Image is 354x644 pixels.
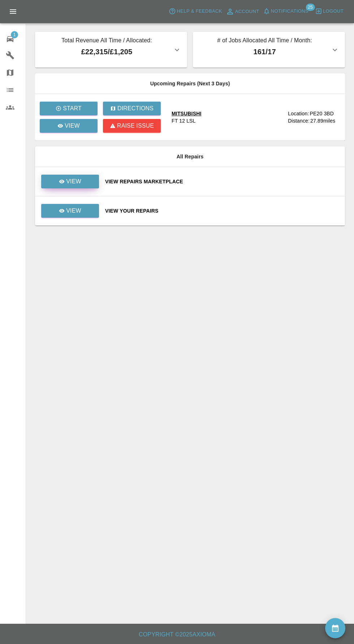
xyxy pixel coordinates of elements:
a: View [40,119,98,133]
button: # of Jobs Allocated All Time / Month:161/17 [193,32,345,68]
button: Start [40,102,98,115]
th: All Repairs [35,146,345,167]
a: View [41,204,99,218]
button: Directions [103,102,161,115]
p: Start [63,104,82,113]
a: View Repairs Marketplace [105,178,339,185]
a: View [41,175,99,188]
button: Help & Feedback [167,6,224,17]
p: £22,315 / £1,205 [41,46,173,57]
p: # of Jobs Allocated All Time / Month: [199,36,331,46]
a: View Your Repairs [105,207,339,214]
div: MITSUBISHI [172,110,201,117]
p: Directions [117,104,154,113]
span: Notifications [271,7,308,16]
div: FT 12 LSL [172,117,195,124]
span: 25 [306,4,315,11]
a: View [41,208,99,213]
button: Open drawer [4,3,22,20]
div: PE20 3BD [310,110,334,117]
th: Upcoming Repairs (Next 3 Days) [35,73,345,94]
a: MITSUBISHIFT 12 LSL [172,110,282,124]
div: 27.89 miles [310,117,339,124]
p: 161 / 17 [199,46,331,57]
p: Raise issue [117,121,154,130]
p: View [65,121,80,130]
p: Total Revenue All Time / Allocated: [41,36,173,46]
button: Logout [313,6,345,17]
button: Notifications [261,6,310,17]
p: View [66,206,81,215]
p: View [66,177,81,186]
span: Logout [323,7,344,16]
div: Location: [288,110,309,117]
button: Raise issue [103,119,161,133]
button: Total Revenue All Time / Allocated:£22,315/£1,205 [35,32,187,68]
a: View [41,178,99,184]
span: Help & Feedback [177,7,222,16]
span: 1 [11,31,18,38]
div: Distance: [288,117,310,124]
h6: Copyright © 2025 Axioma [6,630,348,640]
a: Account [224,6,261,17]
button: availability [325,618,345,638]
a: Location:PE20 3BDDistance:27.89miles [288,110,339,124]
span: Account [235,8,259,16]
